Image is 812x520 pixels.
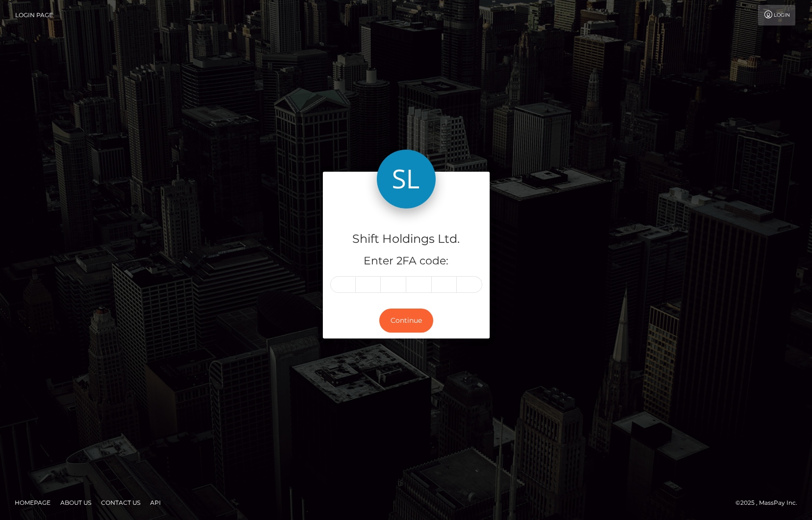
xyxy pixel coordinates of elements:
[758,5,795,26] a: Login
[379,309,433,333] button: Continue
[330,231,482,248] h4: Shift Holdings Ltd.
[735,497,805,508] div: © 2025 , MassPay Inc.
[330,254,482,269] h5: Enter 2FA code:
[377,150,436,208] img: Shift Holdings Ltd.
[56,495,95,510] a: About Us
[97,495,144,510] a: Contact Us
[11,495,54,510] a: Homepage
[146,495,165,510] a: API
[15,5,53,26] a: Login Page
